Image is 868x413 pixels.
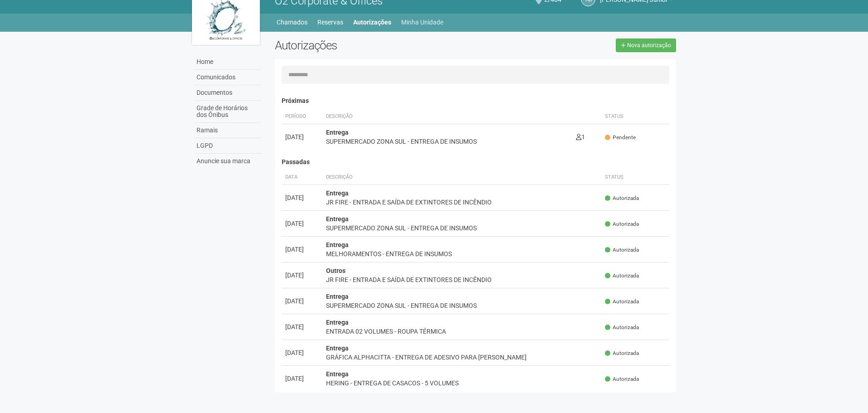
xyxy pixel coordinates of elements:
strong: Entrega [326,345,349,352]
div: [DATE] [285,322,319,331]
div: SUPERMERCADO ZONA SUL - ENTREGA DE INSUMOS [326,301,598,310]
span: Autorizada [605,272,639,280]
th: Status [601,170,669,185]
div: MELHORAMENTOS - ENTREGA DE INSUMOS [326,249,598,258]
strong: Entrega [326,370,349,378]
a: Autorizações [353,16,391,29]
strong: Entrega [326,215,349,223]
div: [DATE] [285,296,319,306]
div: HERING - ENTREGA DE CASACOS - 5 VOLUMES [326,379,598,388]
th: Status [601,109,669,124]
h2: Autorizações [275,39,469,52]
div: [DATE] [285,219,319,228]
a: Home [194,54,261,70]
span: Autorizada [605,220,639,228]
a: Chamados [277,16,307,29]
span: 1 [576,133,585,141]
span: Autorizada [605,350,639,357]
a: Anuncie sua marca [194,154,261,169]
th: Descrição [322,170,602,185]
div: [DATE] [285,132,319,141]
a: Documentos [194,85,261,101]
a: LGPD [194,138,261,154]
strong: Entrega [326,319,349,326]
a: Nova autorização [616,39,676,52]
strong: Entrega [326,293,349,300]
span: Pendente [605,134,636,141]
div: GRÁFICA ALPHACITTA - ENTREGA DE ADESIVO PARA [PERSON_NAME] [326,353,598,362]
strong: Outros [326,267,345,274]
a: Grade de Horários dos Ônibus [194,101,261,123]
span: Autorizada [605,246,639,254]
a: Ramais [194,123,261,138]
div: SUPERMERCADO ZONA SUL - ENTREGA DE INSUMOS [326,137,569,146]
strong: Entrega [326,189,349,197]
span: Nova autorização [627,42,671,49]
strong: Entrega [326,129,349,136]
th: Data [282,170,322,185]
span: Autorizada [605,298,639,306]
div: SUPERMERCADO ZONA SUL - ENTREGA DE INSUMOS [326,224,598,233]
th: Período [282,109,322,124]
div: JR FIRE - ENTRADA E SAÍDA DE EXTINTORES DE INCÊNDIO [326,198,598,207]
div: [DATE] [285,245,319,254]
span: Autorizada [605,194,639,202]
a: Comunicados [194,70,261,85]
span: Autorizada [605,324,639,331]
div: ENTRADA 02 VOLUMES - ROUPA TÉRMICA [326,327,598,336]
div: JR FIRE - ENTRADA E SAÍDA DE EXTINTORES DE INCÊNDIO [326,275,598,284]
a: Reservas [317,16,343,29]
div: [DATE] [285,271,319,280]
div: [DATE] [285,348,319,357]
a: Minha Unidade [401,16,443,29]
h4: Passadas [282,159,670,165]
div: [DATE] [285,193,319,202]
div: [DATE] [285,374,319,383]
h4: Próximas [282,97,670,104]
strong: Entrega [326,241,349,248]
span: Autorizada [605,375,639,383]
th: Descrição [322,109,572,124]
